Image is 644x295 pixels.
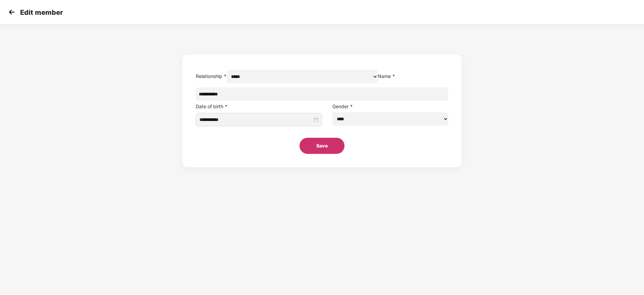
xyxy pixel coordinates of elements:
[378,73,395,79] label: Name *
[196,103,228,109] label: Date of birth *
[7,7,17,17] img: svg+xml;base64,PHN2ZyB4bWxucz0iaHR0cDovL3d3dy53My5vcmcvMjAwMC9zdmciIHdpZHRoPSIzMCIgaGVpZ2h0PSIzMC...
[300,138,344,154] button: Save
[332,103,353,109] label: Gender *
[196,73,227,79] label: Relationship *
[20,8,63,16] p: Edit member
